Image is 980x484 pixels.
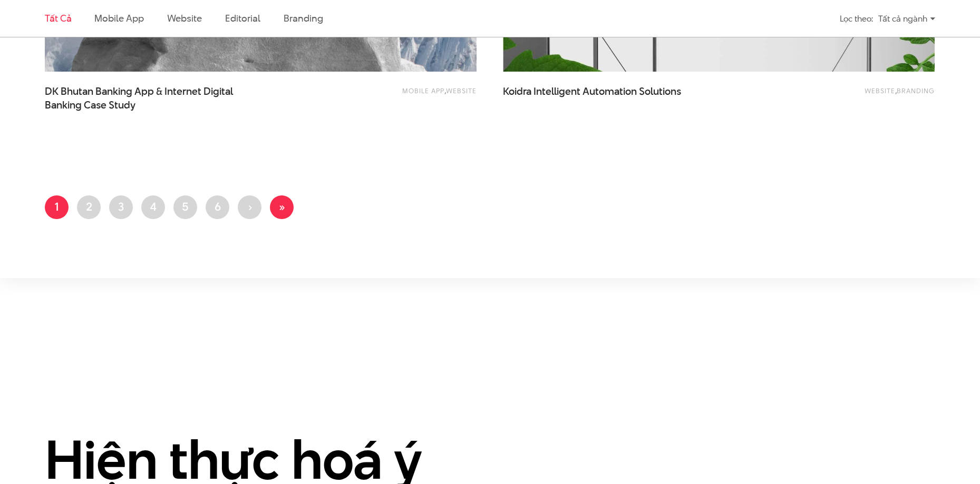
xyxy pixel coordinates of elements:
span: › [248,199,252,214]
a: Editorial [225,12,260,25]
div: , [762,85,935,106]
a: Branding [897,86,935,95]
a: Website [167,12,202,25]
a: Mobile app [94,12,143,25]
span: Koidra [503,84,531,98]
a: 5 [173,195,197,219]
span: » [278,199,285,214]
div: Lọc theo: [840,9,873,28]
span: Banking Case Study [45,98,135,112]
a: Tất cả [45,12,71,25]
div: Tất cả ngành [878,9,935,28]
div: , [304,85,477,106]
span: DK Bhutan Banking App & Internet Digital [45,85,256,111]
a: 6 [206,195,229,219]
a: DK Bhutan Banking App & Internet DigitalBanking Case Study [45,85,256,111]
a: 4 [141,195,165,219]
a: 2 [77,195,101,219]
a: Mobile app [402,86,444,95]
a: 3 [109,195,133,219]
span: Solutions [639,84,681,98]
a: Koidra Intelligent Automation Solutions [503,85,714,111]
a: Website [865,86,895,95]
span: Intelligent [533,84,580,98]
a: Branding [284,12,323,25]
span: Automation [583,84,637,98]
a: Website [446,86,477,95]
